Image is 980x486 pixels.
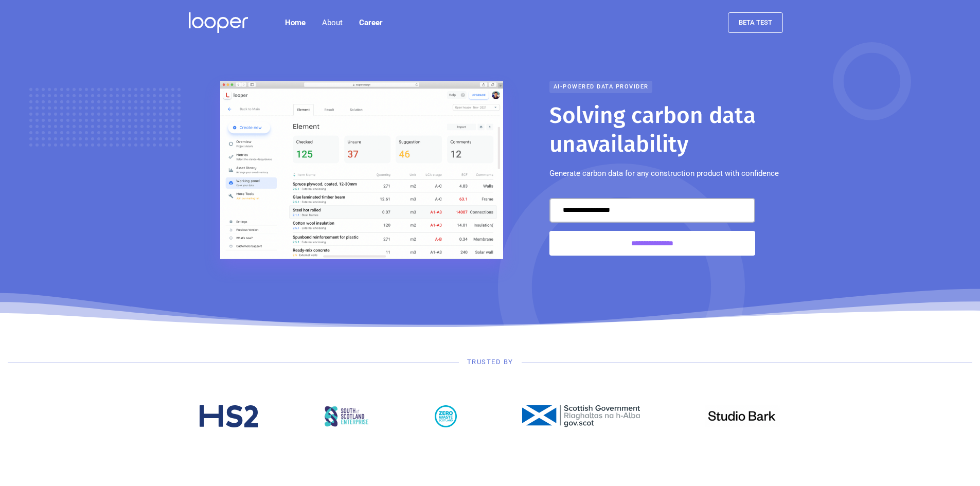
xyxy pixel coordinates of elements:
a: beta test [728,12,783,33]
form: Email Form [549,198,755,256]
h1: Solving carbon data unavailability [549,101,791,159]
div: About [322,16,343,29]
a: Career [351,12,391,33]
a: Home [277,12,314,33]
p: Generate carbon data for any construction product with confidence [549,167,779,179]
div: Trusted by [467,357,513,367]
div: AI-powered data provider [549,81,652,93]
div: About [314,12,351,33]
